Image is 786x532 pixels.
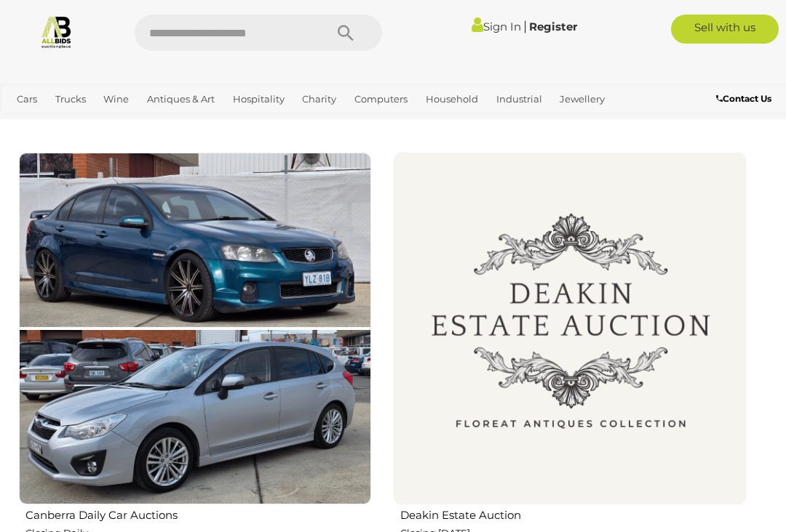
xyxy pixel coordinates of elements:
[98,87,135,111] a: Wine
[349,87,413,111] a: Computers
[227,87,290,111] a: Hospitality
[716,91,775,107] a: Contact Us
[19,153,371,504] img: Canberra Daily Car Auctions
[309,15,382,51] button: Search
[554,87,611,111] a: Jewellery
[420,87,484,111] a: Household
[523,18,527,34] span: |
[394,153,746,504] img: Deakin Estate Auction
[400,506,746,522] h2: Deakin Estate Auction
[671,15,779,44] a: Sell with us
[472,20,521,33] a: Sign In
[25,506,371,522] h2: Canberra Daily Car Auctions
[57,111,98,135] a: Sports
[716,93,771,104] b: Contact Us
[11,111,50,135] a: Office
[11,87,43,111] a: Cars
[49,87,92,111] a: Trucks
[104,111,219,135] a: [GEOGRAPHIC_DATA]
[296,87,342,111] a: Charity
[491,87,548,111] a: Industrial
[39,15,74,49] img: Allbids.com.au
[529,20,577,33] a: Register
[141,87,221,111] a: Antiques & Art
